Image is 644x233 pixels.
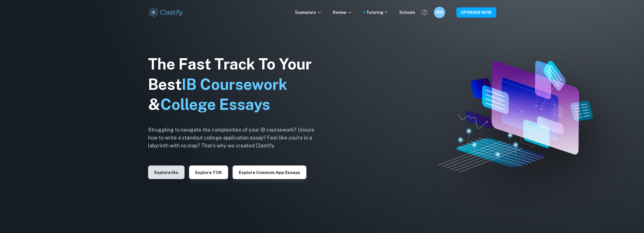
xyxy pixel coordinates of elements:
h6: Struggling to navigate the complexities of your IB coursework? Unsure how to write a standout col... [148,126,323,150]
span: College Essays [160,95,270,113]
button: Explore TOK [189,166,228,179]
button: Explore Common App essays [233,166,306,179]
button: UPGRADE NOW [456,7,496,18]
p: Exemplars [295,9,322,16]
button: MW [434,7,445,18]
a: Explore IAs [148,169,185,175]
a: Explore Common App essays [233,169,306,175]
a: Tutoring [366,9,388,16]
span: IB Coursework [182,75,287,93]
img: Clastify logo [148,7,184,18]
a: Explore TOK [189,169,228,175]
h6: MW [436,9,443,16]
button: Explore IAs [148,166,185,179]
h1: The Fast Track To Your Best & [148,54,323,115]
a: Schools [399,9,415,16]
p: Review [333,9,352,16]
img: Clastify hero [438,61,593,173]
button: Help and Feedback [420,8,429,17]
